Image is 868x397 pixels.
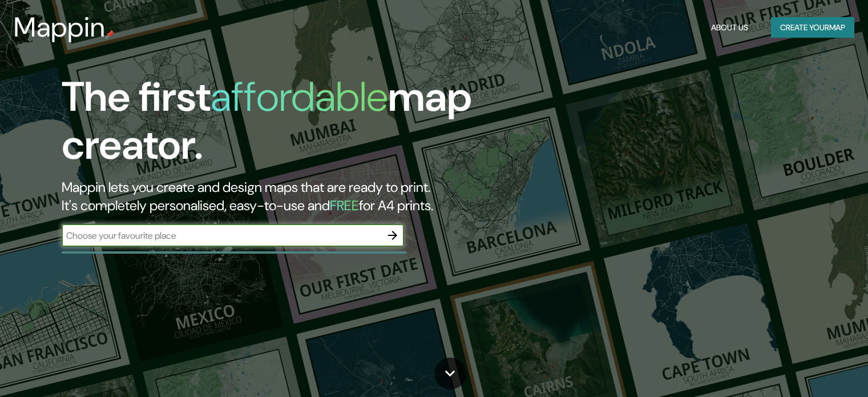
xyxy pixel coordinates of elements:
h2: Mappin lets you create and design maps that are ready to print. It's completely personalised, eas... [62,178,496,215]
input: Choose your favourite place [62,229,381,242]
h1: The first map creator. [62,73,496,178]
h1: affordable [211,70,388,123]
button: Create yourmap [771,17,854,38]
button: About Us [706,17,753,38]
img: mappin-pin [106,30,115,39]
h5: FREE [330,197,359,214]
h3: Mappin [14,11,106,43]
